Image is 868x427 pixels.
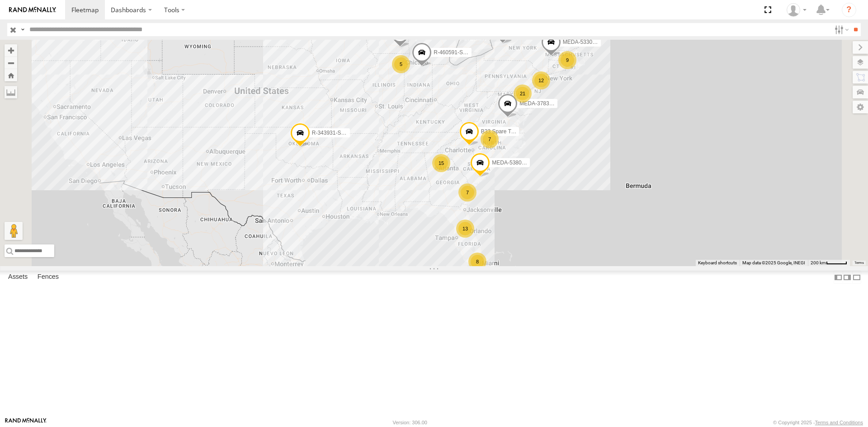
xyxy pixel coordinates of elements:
[783,3,810,17] div: James Nichols
[481,128,546,135] span: B33 Spare Tracker - 11809
[312,130,352,136] span: R-343931-Swing
[853,101,868,113] label: Map Settings
[811,260,826,265] span: 200 km
[33,271,63,284] label: Fences
[393,420,427,425] div: Version: 306.00
[698,260,737,266] button: Keyboard shortcuts
[854,261,864,265] a: Terms (opens in new tab)
[9,7,56,13] img: rand-logo.svg
[468,253,486,271] div: 8
[434,49,474,55] span: R-460591-Swing
[558,51,576,69] div: 9
[808,260,850,266] button: Map Scale: 200 km per 43 pixels
[532,71,550,89] div: 12
[481,130,499,148] div: 7
[834,271,843,284] label: Dock Summary Table to the Left
[5,69,17,81] button: Zoom Home
[458,183,476,202] div: 7
[742,260,805,265] span: Map data ©2025 Google, INEGI
[5,418,47,427] a: Visit our Website
[456,220,474,238] div: 13
[5,86,17,99] label: Measure
[842,3,856,17] i: ?
[563,39,615,45] span: MEDA-533014-Swing
[5,44,17,56] button: Zoom in
[831,23,850,36] label: Search Filter Options
[19,23,26,36] label: Search Query
[773,420,863,425] div: © Copyright 2025 -
[492,159,544,165] span: MEDA-538005-Swing
[519,100,571,106] span: MEDA-378397-Swing
[815,420,863,425] a: Terms and Conditions
[432,154,450,172] div: 15
[392,55,410,73] div: 5
[5,222,23,240] button: Drag Pegman onto the map to open Street View
[852,271,861,284] label: Hide Summary Table
[4,271,32,284] label: Assets
[843,271,852,284] label: Dock Summary Table to the Right
[514,84,532,103] div: 21
[5,56,17,69] button: Zoom out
